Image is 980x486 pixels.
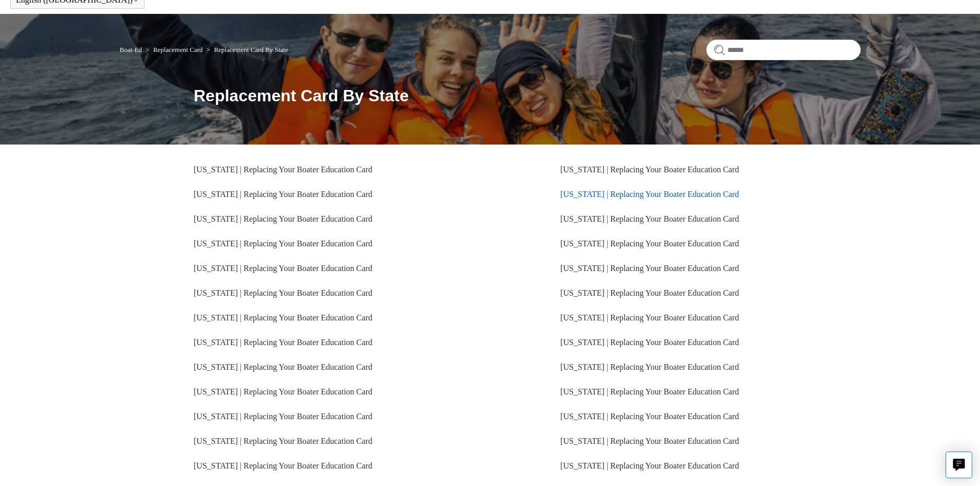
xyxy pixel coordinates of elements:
[560,387,739,396] a: [US_STATE] | Replacing Your Boater Education Card
[194,338,372,347] a: [US_STATE] | Replacing Your Boater Education Card
[706,40,861,60] input: Search
[560,289,739,297] a: [US_STATE] | Replacing Your Boater Education Card
[560,338,739,347] a: [US_STATE] | Replacing Your Boater Education Card
[560,165,739,174] a: [US_STATE] | Replacing Your Boater Education Card
[560,412,739,421] a: [US_STATE] | Replacing Your Boater Education Card
[194,363,372,371] a: [US_STATE] | Replacing Your Boater Education Card
[194,289,372,297] a: [US_STATE] | Replacing Your Boater Education Card
[194,437,372,445] a: [US_STATE] | Replacing Your Boater Education Card
[560,239,739,248] a: [US_STATE] | Replacing Your Boater Education Card
[204,46,288,53] li: Replacement Card By State
[194,264,372,273] a: [US_STATE] | Replacing Your Boater Education Card
[194,83,861,108] h1: Replacement Card By State
[560,190,739,199] a: [US_STATE] | Replacing Your Boater Education Card
[560,437,739,445] a: [US_STATE] | Replacing Your Boater Education Card
[214,46,288,53] a: Replacement Card By State
[194,313,372,322] a: [US_STATE] | Replacing Your Boater Education Card
[560,264,739,273] a: [US_STATE] | Replacing Your Boater Education Card
[144,46,204,53] li: Replacement Card
[194,387,372,396] a: [US_STATE] | Replacing Your Boater Education Card
[120,46,142,53] a: Boat-Ed
[194,412,372,421] a: [US_STATE] | Replacing Your Boater Education Card
[560,313,739,322] a: [US_STATE] | Replacing Your Boater Education Card
[194,461,372,470] a: [US_STATE] | Replacing Your Boater Education Card
[194,214,372,223] a: [US_STATE] | Replacing Your Boater Education Card
[560,214,739,223] a: [US_STATE] | Replacing Your Boater Education Card
[194,190,372,199] a: [US_STATE] | Replacing Your Boater Education Card
[946,452,972,478] button: Live chat
[194,239,372,248] a: [US_STATE] | Replacing Your Boater Education Card
[560,363,739,371] a: [US_STATE] | Replacing Your Boater Education Card
[194,165,372,174] a: [US_STATE] | Replacing Your Boater Education Card
[153,46,203,53] a: Replacement Card
[560,461,739,470] a: [US_STATE] | Replacing Your Boater Education Card
[120,46,144,53] li: Boat-Ed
